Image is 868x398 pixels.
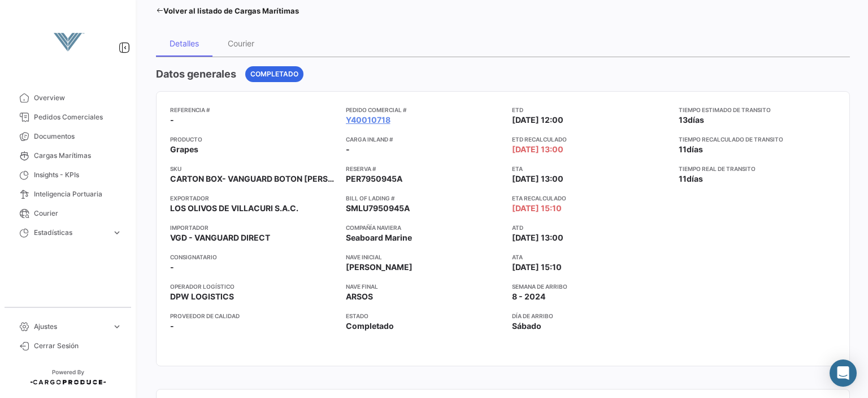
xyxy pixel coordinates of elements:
app-card-info-title: Nave inicial [346,253,504,262]
span: PER7950945A [346,173,402,185]
span: VGD - VANGUARD DIRECT [170,232,270,243]
span: - [170,262,174,273]
a: Courier [9,204,127,223]
app-card-info-title: Producto [170,135,337,144]
app-card-info-title: Estado [346,311,504,320]
span: [DATE] 13:00 [512,232,563,243]
app-card-info-title: SKU [170,164,337,173]
span: Insights - KPIs [34,170,122,180]
app-card-info-title: Tiempo recalculado de transito [679,135,836,144]
span: 11 [679,174,687,183]
app-card-info-title: Carga inland # [346,135,504,144]
span: 11 [679,144,687,154]
app-card-info-title: Tiempo estimado de transito [679,105,836,114]
div: Detalles [170,38,199,48]
span: Overview [34,93,122,103]
app-card-info-title: Tiempo real de transito [679,164,836,173]
a: Documentos [9,127,127,146]
span: Pedidos Comerciales [34,112,122,122]
app-card-info-title: Operador Logístico [170,282,337,291]
span: Documentos [34,131,122,142]
span: - [346,144,350,155]
span: Sábado [512,320,541,332]
app-card-info-title: Día de Arribo [512,311,670,320]
span: Estadísticas [34,228,107,238]
img: vanguard-logo.png [40,14,96,70]
span: 8 - 2024 [512,291,545,302]
span: Courier [34,208,122,219]
span: SMLU7950945A [346,203,410,214]
a: Pedidos Comerciales [9,108,127,127]
span: [DATE] 13:00 [512,144,563,155]
div: Courier [228,38,254,48]
h4: Datos generales [156,66,236,82]
app-card-info-title: ATD [512,223,670,232]
span: días [687,174,703,183]
app-card-info-title: Consignatario [170,253,337,262]
div: Abrir Intercom Messenger [830,360,857,387]
app-card-info-title: Pedido Comercial # [346,105,504,114]
span: 13 [679,115,688,125]
app-card-info-title: Nave final [346,282,504,291]
span: ARSOS [346,291,373,302]
app-card-info-title: ATA [512,253,670,262]
span: LOS OLIVOS DE VILLACURI S.A.C. [170,203,298,214]
app-card-info-title: Semana de Arribo [512,282,670,291]
span: [DATE] 13:00 [512,173,563,185]
app-card-info-title: ETA Recalculado [512,194,670,203]
span: Completado [346,320,394,332]
span: expand_more [112,322,122,332]
a: Insights - KPIs [9,165,127,185]
span: Seaboard Marine [346,232,412,243]
a: Volver al listado de Cargas Marítimas [156,3,299,19]
app-card-info-title: Compañía naviera [346,223,504,232]
app-card-info-title: ETD [512,105,670,114]
span: DPW LOGISTICS [170,291,234,302]
span: - [170,114,174,126]
a: Cargas Marítimas [9,146,127,165]
app-card-info-title: ETA [512,164,670,173]
a: Inteligencia Portuaria [9,185,127,204]
span: días [687,144,703,154]
app-card-info-title: Reserva # [346,164,504,173]
app-card-info-title: ETD Recalculado [512,135,670,144]
span: Cerrar Sesión [34,341,122,351]
span: [DATE] 12:00 [512,114,563,126]
span: Grapes [170,144,198,155]
span: Ajustes [34,322,107,332]
app-card-info-title: Importador [170,223,337,232]
span: Cargas Marítimas [34,151,122,161]
span: CARTON BOX- VANGUARD BOTON [PERSON_NAME] - BLANCO FRESH AUTUMNCRISP ® GRAPES 8.2KG [170,173,337,185]
span: Completado [250,69,298,79]
a: Y40010718 [346,114,390,126]
app-card-info-title: Bill of Lading # [346,194,504,203]
span: - [170,320,174,332]
a: Overview [9,88,127,108]
span: [DATE] 15:10 [512,262,562,273]
span: [PERSON_NAME] [346,262,413,273]
span: [DATE] 15:10 [512,203,562,214]
span: Inteligencia Portuaria [34,189,122,199]
span: días [688,115,704,125]
span: expand_more [112,228,122,238]
app-card-info-title: Exportador [170,194,337,203]
app-card-info-title: Proveedor de Calidad [170,311,337,320]
app-card-info-title: Referencia # [170,105,337,114]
